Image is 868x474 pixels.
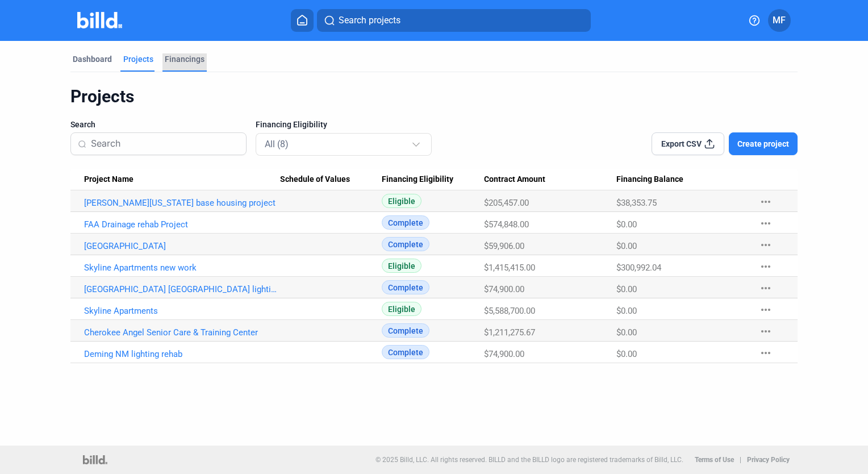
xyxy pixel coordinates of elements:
[165,53,205,65] div: Financings
[759,303,773,317] mat-icon: more_horiz
[737,138,789,149] span: Create project
[759,238,773,252] mat-icon: more_horiz
[70,86,798,107] div: Projects
[484,219,529,230] span: $574,848.00
[84,241,280,251] a: [GEOGRAPHIC_DATA]
[84,327,280,338] a: Cherokee Angel Senior Care & Training Center
[616,174,683,185] span: Financing Balance
[740,456,741,464] p: |
[84,174,280,185] div: Project Name
[759,195,773,209] mat-icon: more_horiz
[616,198,657,208] span: $38,353.75
[484,284,524,294] span: $74,900.00
[616,327,637,338] span: $0.00
[382,174,484,185] div: Financing Eligibility
[317,9,591,32] button: Search projects
[616,241,637,251] span: $0.00
[484,174,616,185] div: Contract Amount
[484,198,529,208] span: $205,457.00
[382,215,429,230] span: Complete
[729,132,798,155] button: Create project
[84,284,280,294] a: [GEOGRAPHIC_DATA] [GEOGRAPHIC_DATA] lighting rehab
[84,219,280,230] a: FAA Drainage rehab Project
[759,346,773,360] mat-icon: more_horiz
[382,259,422,273] span: Eligible
[84,306,280,316] a: Skyline Apartments
[484,306,535,316] span: $5,588,700.00
[759,281,773,295] mat-icon: more_horiz
[616,349,637,359] span: $0.00
[382,323,429,338] span: Complete
[616,263,661,273] span: $300,992.04
[759,260,773,273] mat-icon: more_horiz
[484,263,535,273] span: $1,415,415.00
[123,53,153,65] div: Projects
[83,455,107,464] img: logo
[616,174,748,185] div: Financing Balance
[382,237,429,251] span: Complete
[84,349,280,359] a: Deming NM lighting rehab
[91,132,239,156] input: Search
[84,263,280,273] a: Skyline Apartments new work
[84,174,133,185] span: Project Name
[280,174,382,185] div: Schedule of Values
[759,325,773,338] mat-icon: more_horiz
[382,302,422,316] span: Eligible
[73,53,112,65] div: Dashboard
[382,345,429,359] span: Complete
[616,219,637,230] span: $0.00
[382,194,422,208] span: Eligible
[747,456,790,464] b: Privacy Policy
[773,14,786,27] span: MF
[70,119,95,130] span: Search
[484,241,524,251] span: $59,906.00
[484,349,524,359] span: $74,900.00
[616,284,637,294] span: $0.00
[382,280,429,294] span: Complete
[759,217,773,230] mat-icon: more_horiz
[768,9,791,32] button: MF
[484,174,545,185] span: Contract Amount
[616,306,637,316] span: $0.00
[256,119,327,130] span: Financing Eligibility
[339,14,400,27] span: Search projects
[661,138,702,149] span: Export CSV
[84,198,280,208] a: [PERSON_NAME][US_STATE] base housing project
[382,174,453,185] span: Financing Eligibility
[77,12,122,28] img: Billd Company Logo
[484,327,535,338] span: $1,211,275.67
[280,174,350,185] span: Schedule of Values
[375,456,683,464] p: © 2025 Billd, LLC. All rights reserved. BILLD and the BILLD logo are registered trademarks of Bil...
[695,456,734,464] b: Terms of Use
[652,132,724,155] button: Export CSV
[265,139,289,149] mat-select-trigger: All (8)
